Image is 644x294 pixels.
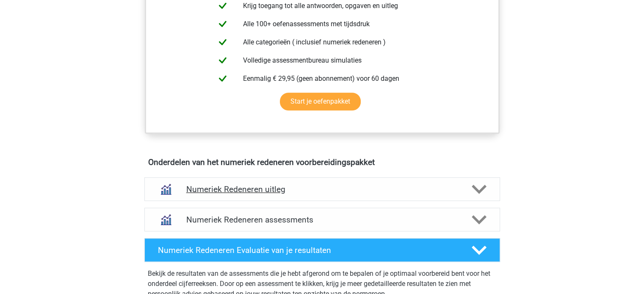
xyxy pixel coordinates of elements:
h4: Numeriek Redeneren assessments [186,215,458,225]
a: Numeriek Redeneren Evaluatie van je resultaten [141,238,503,262]
img: numeriek redeneren uitleg [155,179,177,200]
h4: Numeriek Redeneren uitleg [186,184,458,194]
a: uitleg Numeriek Redeneren uitleg [141,177,503,201]
h4: Onderdelen van het numeriek redeneren voorbereidingspakket [148,157,496,167]
h4: Numeriek Redeneren Evaluatie van je resultaten [158,245,458,255]
a: assessments Numeriek Redeneren assessments [141,208,503,231]
a: Start je oefenpakket [280,93,361,110]
img: numeriek redeneren assessments [155,209,177,231]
